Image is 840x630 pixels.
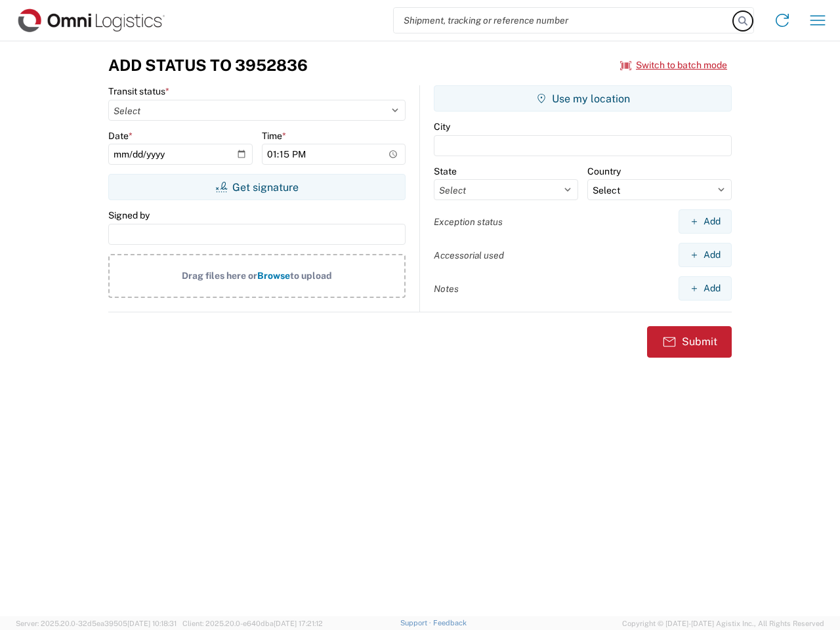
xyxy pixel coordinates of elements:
[274,619,323,627] span: [DATE] 17:21:12
[434,165,457,177] label: State
[434,216,503,228] label: Exception status
[400,619,433,627] a: Support
[257,270,290,281] span: Browse
[434,249,504,261] label: Accessorial used
[433,619,467,627] a: Feedback
[108,85,169,97] label: Transit status
[182,270,257,281] span: Drag files here or
[108,209,150,221] label: Signed by
[647,326,732,358] button: Submit
[679,276,732,301] button: Add
[679,243,732,267] button: Add
[108,56,308,75] h3: Add Status to 3952836
[290,270,332,281] span: to upload
[182,619,323,627] span: Client: 2025.20.0-e640dba
[127,619,177,627] span: [DATE] 10:18:31
[434,121,450,133] label: City
[434,283,459,295] label: Notes
[434,85,732,112] button: Use my location
[16,619,177,627] span: Server: 2025.20.0-32d5ea39505
[108,174,406,200] button: Get signature
[622,618,824,629] span: Copyright © [DATE]-[DATE] Agistix Inc., All Rights Reserved
[587,165,621,177] label: Country
[394,8,734,33] input: Shipment, tracking or reference number
[108,130,133,142] label: Date
[620,54,727,76] button: Switch to batch mode
[679,209,732,234] button: Add
[262,130,286,142] label: Time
